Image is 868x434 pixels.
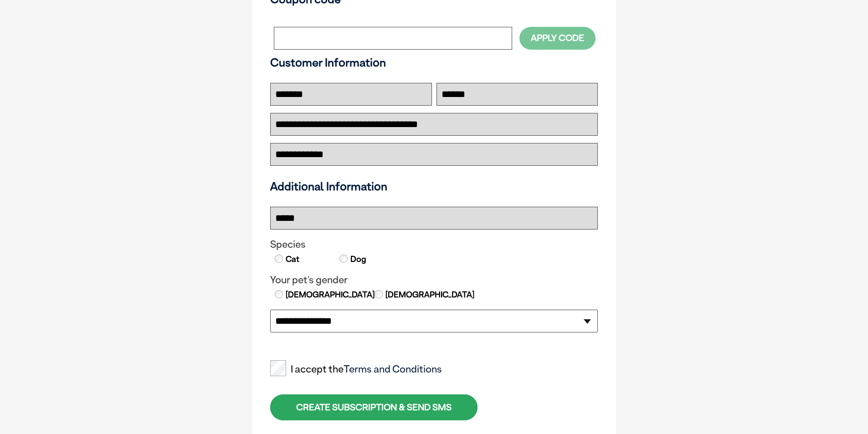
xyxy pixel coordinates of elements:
legend: Species [270,239,598,250]
h3: Additional Information [267,179,601,193]
button: Apply Code [519,27,596,49]
a: Terms and Conditions [344,363,442,375]
h3: Customer Information [270,56,598,69]
input: I accept theTerms and Conditions [270,360,286,376]
div: CREATE SUBSCRIPTION & SEND SMS [270,394,478,420]
label: I accept the [270,363,442,375]
legend: Your pet's gender [270,274,598,286]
